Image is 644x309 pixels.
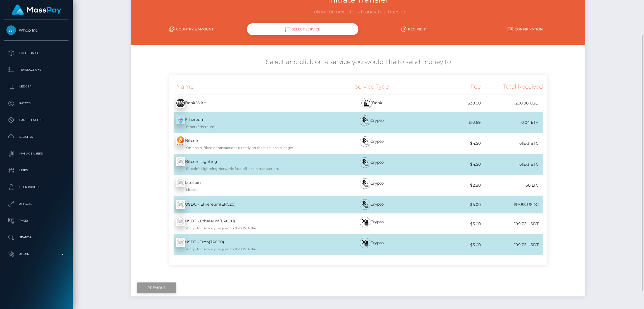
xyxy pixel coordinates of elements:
div: $5.00 [418,198,481,211]
a: Transactions [4,63,68,77]
p: Cancellations [6,116,66,124]
div: Crypto [325,196,418,213]
div: USDC - Ethereum(ERC20) [169,197,325,212]
a: User Profile [4,180,68,194]
a: Ledger [4,80,68,94]
p: Admin [6,250,66,258]
a: Country & Amount [136,24,247,34]
img: wMhJQYtZFAryAAAAABJRU5ErkJggg== [176,217,185,226]
div: $30.00 [418,97,481,110]
div: 199.88 USDC [481,198,543,211]
img: bitcoin.svg [362,138,368,145]
div: Ethereum [169,112,325,133]
img: bank.svg [363,100,370,106]
div: 200.00 USD [481,97,543,110]
div: Bitcoin Lighting [169,154,325,175]
p: Dashboard [6,49,66,57]
a: API Keys [4,197,68,211]
p: Ledger [6,82,66,91]
div: Crypto [325,234,418,255]
div: $4.50 [418,158,481,171]
div: $4.50 [418,137,481,150]
div: Crypto [325,133,418,154]
p: Batches [6,133,66,141]
div: Ether (Ethereum) [176,124,325,129]
div: USDT - Ethereum(ERC20) [169,213,325,234]
div: Bank Wire [169,95,325,111]
a: Cancellations [4,113,68,127]
a: Search [4,230,68,244]
img: wMhJQYtZFAryAAAAABJRU5ErkJggg== [176,200,185,209]
p: Manage Users [6,149,66,158]
div: On-chain: Bitcoin transactions directly on the blockchain ledger [176,145,325,150]
img: bitcoin.svg [362,180,368,187]
img: bitcoin.svg [362,159,368,166]
h5: Select and click on a service you would like to send money to [136,58,581,66]
div: Bitcoin [169,133,325,154]
div: Bank [325,94,418,112]
div: 1.61E-3 BTC [481,137,543,150]
a: Payees [4,96,68,110]
a: Dashboard [4,46,68,60]
img: bitcoin.svg [362,240,368,246]
div: $5.00 [418,218,481,230]
p: User Profile [6,183,66,191]
img: z+HV+S+XklAdAAAAABJRU5ErkJggg== [176,115,185,124]
a: Batches [4,130,68,144]
p: Transactions [6,66,66,74]
div: Service Type [325,79,418,94]
img: bitcoin.svg [362,117,368,124]
div: Crypto [325,154,418,175]
a: Admin [4,247,68,261]
div: 1.60 LTC [481,179,543,192]
img: bitcoin.svg [362,219,368,225]
span: Whop Inc [4,28,68,33]
div: Litecoin [176,187,325,192]
p: Links [6,166,66,175]
a: Manage Users [4,147,68,161]
div: 1.61E-3 BTC [481,158,543,171]
img: wMhJQYtZFAryAAAAABJRU5ErkJggg== [176,238,185,247]
div: $5.00 [418,239,481,251]
div: Crypto [325,175,418,196]
div: A cryptocurrency pegged to the US dollar [176,247,325,252]
div: USDT - Tron(TRC20) [169,234,325,255]
a: Confirmation [470,24,581,34]
div: 199.76 USDT [481,239,543,251]
div: Crypto [325,213,418,234]
div: $2.80 [418,179,481,192]
a: Links [4,163,68,177]
p: Taxes [6,217,66,225]
div: 199.76 USDT [481,218,543,230]
p: API Keys [6,200,66,208]
p: Payees [6,99,66,108]
input: Previous [137,282,176,293]
img: wMhJQYtZFAryAAAAABJRU5ErkJggg== [176,178,185,187]
h3: Follow the next steps to initiate a transfer [136,9,581,15]
p: Search [6,233,66,242]
div: Crypto [325,112,418,133]
div: A cryptocurrency pegged to the US dollar [176,226,325,231]
div: Total Received [481,79,543,94]
img: wMhJQYtZFAryAAAAABJRU5ErkJggg== [176,157,185,166]
div: Fee [418,79,481,94]
img: Whop Inc [6,25,16,35]
div: 0.04 ETH [481,116,543,129]
div: Name [169,79,325,94]
div: Litecoin [169,175,325,196]
a: Recipient [358,24,470,34]
div: Bitcoin's Lightning Network: fast, off-chain transactions [176,166,325,171]
img: zxlM9hkiQ1iKKYMjuOruv9zc3NfAFPM+lQmnX+Hwj+0b3s+QqDAAAAAElFTkSuQmCC [176,136,185,145]
img: E16AAAAAElFTkSuQmCC [176,99,185,108]
a: Taxes [4,214,68,228]
img: bitcoin.svg [362,201,368,208]
div: Select Service [247,23,358,35]
img: MassPay Logo [11,4,61,15]
div: $10.69 [418,116,481,129]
